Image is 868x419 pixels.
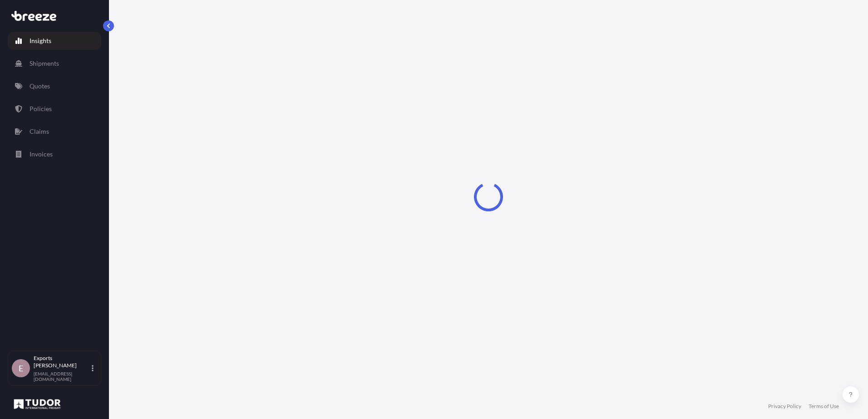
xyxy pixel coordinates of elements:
p: Claims [30,127,49,136]
span: E [19,364,23,373]
a: Terms of Use [809,403,839,410]
a: Insights [8,32,101,50]
p: Shipments [30,59,59,68]
p: Invoices [30,150,53,159]
p: Quotes [30,82,50,91]
a: Quotes [8,77,101,95]
a: Claims [8,122,101,141]
a: Shipments [8,54,101,73]
p: Insights [30,36,51,45]
a: Policies [8,100,101,118]
a: Invoices [8,145,101,163]
p: [EMAIL_ADDRESS][DOMAIN_NAME] [34,371,90,382]
p: Policies [30,104,52,113]
p: Exports [PERSON_NAME] [34,355,90,369]
img: organization-logo [11,397,63,411]
a: Privacy Policy [768,403,801,410]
